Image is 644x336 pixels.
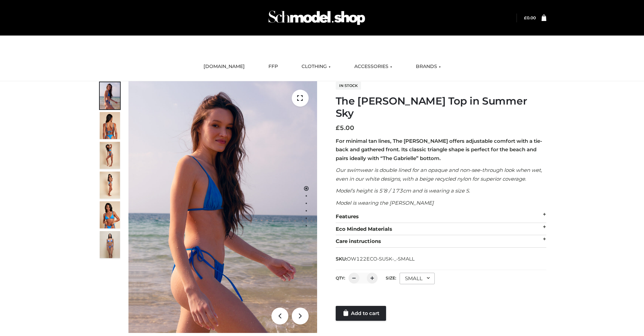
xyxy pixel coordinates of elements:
[336,223,546,236] div: Eco Minded Materials
[336,138,542,161] strong: For minimal tan lines, The [PERSON_NAME] offers adjustable comfort with a tie-back and gathered f...
[336,124,354,132] bdi: 5.00
[100,112,120,139] img: 5.Alex-top_CN-1-1_1-1.jpg
[336,95,546,119] h1: The [PERSON_NAME] Top in Summer Sky
[100,142,120,169] img: 4.Alex-top_CN-1-1-2.jpg
[100,231,120,258] img: SSVC.jpg
[128,81,317,333] img: 1.Alex-top_SS-1_4464b1e7-c2c9-4e4b-a62c-58381cd673c0 (1)
[524,15,536,20] bdi: 0.00
[336,82,361,90] span: In stock
[263,59,283,74] a: FFP
[100,82,120,109] img: 1.Alex-top_SS-1_4464b1e7-c2c9-4e4b-a62c-58381cd673c0-1.jpg
[336,167,542,182] em: Our swimwear is double lined for an opaque and non-see-through look when wet, even in our white d...
[349,59,397,74] a: ACCESSORIES
[524,15,527,20] span: £
[336,210,546,223] div: Features
[336,187,470,194] em: Model’s height is 5’8 / 173cm and is wearing a size S.
[411,59,446,74] a: BRANDS
[336,255,415,263] span: SKU:
[400,273,435,284] div: SMALL
[336,306,386,321] a: Add to cart
[524,15,536,20] a: £0.00
[336,200,434,206] em: Model is wearing the [PERSON_NAME]
[100,172,120,199] img: 3.Alex-top_CN-1-1-2.jpg
[336,124,340,132] span: £
[296,59,336,74] a: CLOTHING
[198,59,250,74] a: [DOMAIN_NAME]
[347,256,414,262] span: OW122ECO-SUSK-_-SMALL
[266,4,367,31] img: Schmodel Admin 964
[100,201,120,228] img: 2.Alex-top_CN-1-1-2.jpg
[336,235,546,248] div: Care instructions
[386,275,396,281] label: Size:
[336,275,345,281] label: QTY:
